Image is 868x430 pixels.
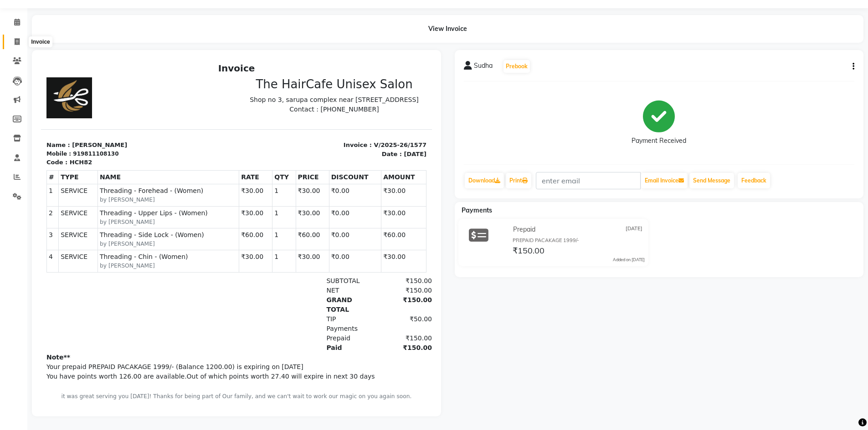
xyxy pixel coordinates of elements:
span: Out of which points worth 27.40 will expire in next 30 days [146,314,334,321]
td: 2 [6,147,18,169]
div: PREPAID PACAKAGE 1999/- [513,237,645,244]
td: 1 [231,125,255,147]
a: Feedback [738,173,770,188]
div: Payments [280,265,335,274]
div: NET [280,227,335,236]
span: [DATE] [626,225,642,234]
td: ₹0.00 [288,147,340,169]
small: by [PERSON_NAME] [59,137,196,145]
td: ₹0.00 [288,125,340,147]
div: View Invoice [32,15,863,43]
div: Added on [DATE] [613,257,645,263]
a: Download [465,173,504,188]
td: SERVICE [18,191,57,213]
td: 1 [231,169,255,191]
td: ₹0.00 [288,191,340,213]
p: Code : HCH82 [5,99,190,108]
span: Payments [462,206,492,214]
td: ₹60.00 [340,169,385,191]
span: Prepaid [513,225,535,234]
button: Send Message [689,173,734,188]
td: ₹30.00 [340,125,385,147]
p: it was great serving you [DATE]! Thanks for being part of Our family, and we can't wait to work o... [5,333,385,341]
td: ₹30.00 [340,191,385,213]
td: ₹0.00 [288,169,340,191]
div: ₹150.00 [335,217,391,227]
small: by [PERSON_NAME] [59,202,196,211]
span: Prepaid [285,275,309,283]
th: DISCOUNT [288,111,340,125]
td: ₹60.00 [255,169,288,191]
td: ₹30.00 [255,191,288,213]
small: by [PERSON_NAME] [59,159,196,167]
td: 3 [6,169,18,191]
h3: The HairCafe Unisex Salon [201,18,385,32]
input: enter email [536,172,641,189]
div: Payment Received [632,136,686,146]
div: SUBTOTAL [280,217,335,227]
div: Invoice [29,36,52,47]
span: Threading - Forehead - (Women) [59,127,196,137]
div: ₹150.00 [335,284,391,293]
td: ₹30.00 [255,125,288,147]
a: Print [506,173,531,188]
th: RATE [198,111,231,125]
td: 1 [6,125,18,147]
td: ₹30.00 [198,125,231,147]
div: ₹50.00 [335,255,391,265]
p: Shop no 3, sarupa complex near [STREET_ADDRESS] [201,36,385,46]
td: SERVICE [18,125,57,147]
span: ₹150.00 [513,245,544,258]
p: Date : [DATE] [201,91,385,100]
td: SERVICE [18,169,57,191]
td: SERVICE [18,147,57,169]
span: Sudha [474,61,493,74]
th: QTY [231,111,255,125]
div: ₹150.00 [335,274,391,284]
th: # [6,111,18,125]
p: Your prepaid PREPAID PACAKAGE 1999/- (Balance 1200.00) is expiring on [DATE] [5,303,385,313]
div: ₹150.00 [335,227,391,236]
td: ₹30.00 [340,147,385,169]
div: Paid [280,284,335,293]
td: 1 [231,191,255,213]
p: You have points worth 126.00 are available. [5,313,385,322]
div: ₹150.00 [335,236,391,255]
div: GRAND TOTAL [280,236,335,255]
span: Threading - Chin - (Women) [59,193,196,202]
th: NAME [56,111,198,125]
small: by [PERSON_NAME] [59,181,196,189]
th: TYPE [18,111,57,125]
td: ₹60.00 [198,169,231,191]
p: Name : [PERSON_NAME] [5,81,190,91]
th: PRICE [255,111,288,125]
td: ₹30.00 [198,191,231,213]
div: TIP [280,255,335,265]
td: ₹30.00 [198,147,231,169]
button: Email Invoice [641,173,688,188]
th: AMOUNT [340,111,385,125]
div: Generated By : at [DATE] 11:44 AM [5,345,385,353]
p: Contact : [PHONE_NUMBER] [201,46,385,55]
td: 4 [6,191,18,213]
span: Threading - Side Lock - (Women) [59,171,196,181]
div: 919811108130 [32,91,77,99]
div: Mobile : [5,91,30,99]
h2: Invoice [5,4,385,15]
span: Threading - Upper Lips - (Women) [59,149,196,159]
button: Prebook [503,60,530,73]
td: 1 [231,147,255,169]
td: ₹30.00 [255,147,288,169]
p: Invoice : V/2025-26/1577 [201,81,385,91]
